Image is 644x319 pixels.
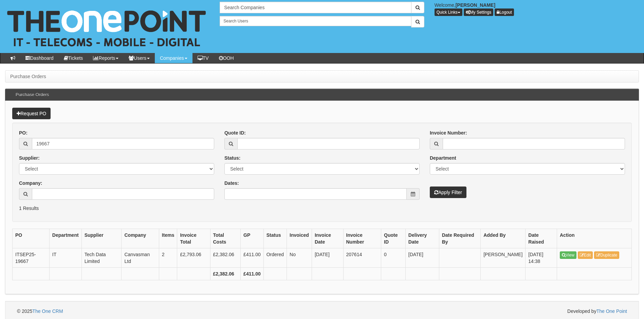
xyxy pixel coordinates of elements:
td: [DATE] 14:38 [526,248,557,268]
td: 207614 [343,248,381,268]
td: £2,793.06 [177,248,210,268]
td: £411.00 [241,248,264,268]
th: Added By [481,229,526,248]
td: Ordered [263,248,287,268]
a: Edit [578,251,593,259]
a: Users [124,53,155,63]
label: Dates: [224,180,239,187]
span: Developed by [567,308,627,315]
a: Reports [88,53,124,63]
th: Department [49,229,81,248]
th: £411.00 [241,268,264,280]
td: 2 [159,248,177,268]
a: OOH [214,53,239,63]
th: Items [159,229,177,248]
th: Supplier [81,229,122,248]
td: Tech Data Limited [81,248,122,268]
td: 0 [381,248,406,268]
a: My Settings [464,8,494,16]
th: Invoiced [287,229,312,248]
li: Purchase Orders [10,73,46,80]
a: Companies [155,53,192,63]
th: Action [557,229,632,248]
th: Status [263,229,287,248]
th: Date Raised [526,229,557,248]
td: Canvasman Ltd [122,248,159,268]
th: Invoice Number [343,229,381,248]
label: Department [430,155,456,161]
input: Search Users [220,16,411,26]
td: £2,382.06 [210,248,241,268]
td: ITSEP25-19667 [13,248,50,268]
a: The One CRM [32,308,63,314]
span: © 2025 [17,308,63,314]
button: Apply Filter [430,187,466,198]
td: IT [49,248,81,268]
th: GP [241,229,264,248]
th: PO [13,229,50,248]
input: Search Companies [220,2,411,13]
label: Quote ID: [224,129,246,136]
td: [DATE] [312,248,343,268]
th: Delivery Date [405,229,439,248]
th: Company [122,229,159,248]
b: [PERSON_NAME] [456,2,495,8]
a: Dashboard [20,53,59,63]
div: Welcome, [429,2,644,16]
th: £2,382.06 [210,268,241,280]
label: Company: [19,180,42,187]
a: Tickets [59,53,88,63]
td: [DATE] [405,248,439,268]
a: Request PO [12,108,51,119]
a: Duplicate [594,251,619,259]
label: Status: [224,155,240,161]
button: Quick Links [435,8,462,16]
td: No [287,248,312,268]
a: The One Point [596,308,627,314]
label: PO: [19,129,27,136]
p: 1 Results [19,205,625,212]
th: Quote ID [381,229,406,248]
td: [PERSON_NAME] [481,248,526,268]
h3: Purchase Orders [12,89,52,101]
label: Supplier: [19,155,40,161]
a: TV [192,53,214,63]
th: Total Costs [210,229,241,248]
th: Date Required By [439,229,480,248]
a: Logout [495,8,514,16]
label: Invoice Number: [430,129,467,136]
th: Invoice Total [177,229,210,248]
a: View [560,251,576,259]
th: Invoice Date [312,229,343,248]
